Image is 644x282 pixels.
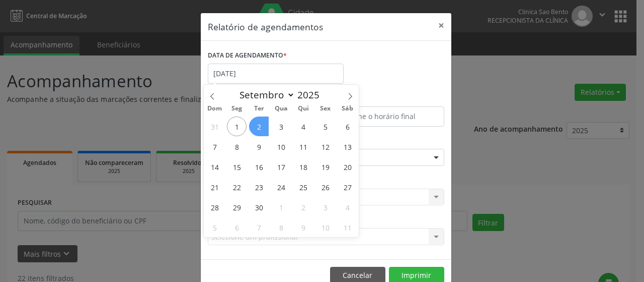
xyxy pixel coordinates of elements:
[293,177,313,197] span: Setembro 25, 2025
[271,137,291,156] span: Setembro 10, 2025
[293,137,313,156] span: Setembro 11, 2025
[249,137,269,156] span: Setembro 9, 2025
[227,137,247,156] span: Setembro 8, 2025
[315,117,335,136] span: Setembro 5, 2025
[337,105,359,112] span: Sáb
[205,217,224,237] span: Outubro 5, 2025
[208,20,323,33] h5: Relatório de agendamentos
[315,197,335,217] span: Outubro 3, 2025
[205,137,224,156] span: Setembro 7, 2025
[227,217,247,237] span: Outubro 6, 2025
[338,157,357,177] span: Setembro 20, 2025
[315,217,335,237] span: Outubro 10, 2025
[227,157,247,177] span: Setembro 15, 2025
[329,106,444,127] input: Selecione o horário final
[315,177,335,197] span: Setembro 26, 2025
[249,157,269,177] span: Setembro 16, 2025
[271,117,291,136] span: Setembro 3, 2025
[293,197,313,217] span: Outubro 2, 2025
[205,177,224,197] span: Setembro 21, 2025
[271,217,291,237] span: Outubro 8, 2025
[338,197,357,217] span: Outubro 4, 2025
[249,197,269,217] span: Setembro 30, 2025
[271,197,291,217] span: Outubro 1, 2025
[293,217,313,237] span: Outubro 9, 2025
[205,197,224,217] span: Setembro 28, 2025
[314,105,337,112] span: Sex
[270,105,292,112] span: Qua
[295,88,328,101] input: Year
[226,105,248,112] span: Seg
[234,88,295,102] select: Month
[205,157,224,177] span: Setembro 14, 2025
[208,64,344,84] input: Selecione uma data ou intervalo
[292,105,314,112] span: Qui
[249,217,269,237] span: Outubro 7, 2025
[205,117,224,136] span: Agosto 31, 2025
[208,48,287,64] label: DATA DE AGENDAMENTO
[204,105,226,112] span: Dom
[338,217,357,237] span: Outubro 11, 2025
[271,157,291,177] span: Setembro 17, 2025
[431,13,451,38] button: Close
[329,91,444,106] label: ATÉ
[227,197,247,217] span: Setembro 29, 2025
[338,137,357,156] span: Setembro 13, 2025
[227,177,247,197] span: Setembro 22, 2025
[249,117,269,136] span: Setembro 2, 2025
[315,137,335,156] span: Setembro 12, 2025
[249,177,269,197] span: Setembro 23, 2025
[248,105,270,112] span: Ter
[293,157,313,177] span: Setembro 18, 2025
[271,177,291,197] span: Setembro 24, 2025
[315,157,335,177] span: Setembro 19, 2025
[293,117,313,136] span: Setembro 4, 2025
[227,117,247,136] span: Setembro 1, 2025
[338,177,357,197] span: Setembro 27, 2025
[338,117,357,136] span: Setembro 6, 2025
